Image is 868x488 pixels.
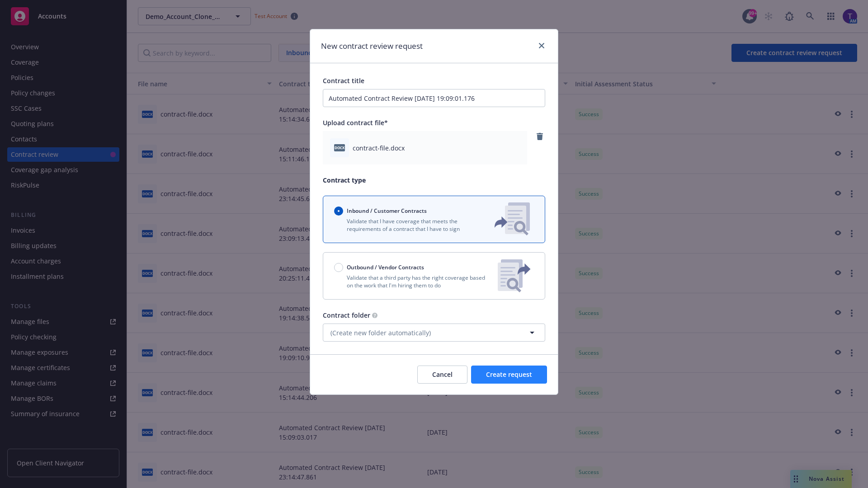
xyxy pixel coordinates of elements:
[323,252,545,300] button: Outbound / Vendor ContractsValidate that a third party has the right coverage based on the work t...
[323,175,545,185] p: Contract type
[347,263,424,271] span: Outbound / Vendor Contracts
[323,89,545,107] input: Enter a title for this contract
[334,274,491,289] p: Validate that a third party has the right coverage based on the work that I'm hiring them to do
[334,206,343,216] input: Inbound / Customer Contracts
[534,131,545,142] a: remove
[432,370,453,379] span: Cancel
[471,366,547,384] button: Create request
[334,144,345,151] span: docx
[323,311,370,319] span: Contract folder
[323,118,388,127] span: Upload contract file*
[347,207,427,215] span: Inbound / Customer Contracts
[323,76,364,85] span: Contract title
[486,370,532,379] span: Create request
[353,143,405,153] span: contract-file.docx
[536,40,547,51] a: close
[417,366,467,384] button: Cancel
[323,324,545,342] button: (Create new folder automatically)
[323,196,545,243] button: Inbound / Customer ContractsValidate that I have coverage that meets the requirements of a contra...
[334,263,343,272] input: Outbound / Vendor Contracts
[330,328,431,338] span: (Create new folder automatically)
[321,40,423,52] h1: New contract review request
[334,217,480,233] p: Validate that I have coverage that meets the requirements of a contract that I have to sign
